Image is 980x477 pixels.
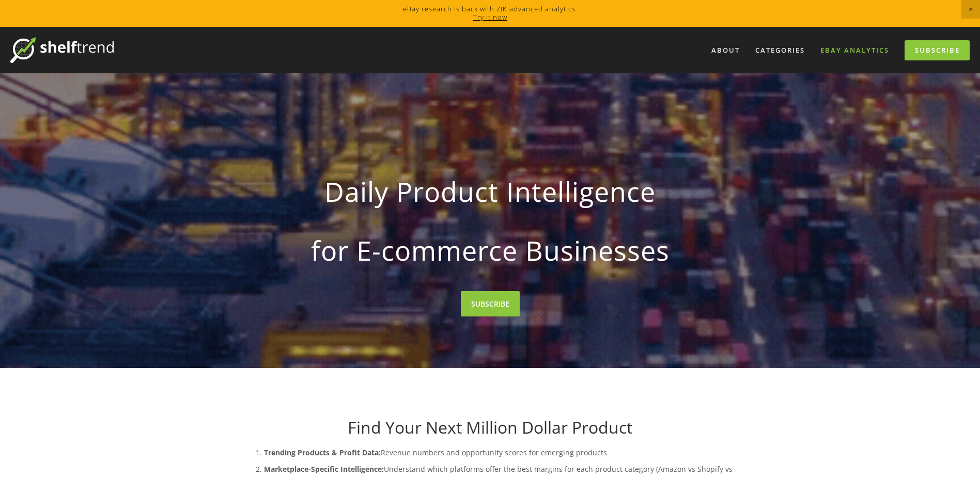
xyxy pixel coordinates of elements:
strong: for E-commerce Businesses [260,226,721,275]
h1: Find Your Next Million Dollar Product [243,418,737,437]
a: Try it now [473,12,507,22]
a: About [705,42,746,59]
a: SUBSCRIBE [461,291,520,316]
strong: Trending Products & Profit Data: [264,448,381,457]
strong: Marketplace-Specific Intelligence: [264,464,384,474]
img: ShelfTrend [10,37,114,63]
p: Revenue numbers and opportunity scores for emerging products [264,446,737,459]
div: Categories [749,42,812,59]
strong: Daily Product Intelligence [260,167,721,216]
a: eBay Analytics [814,42,896,59]
a: Subscribe [905,40,970,60]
